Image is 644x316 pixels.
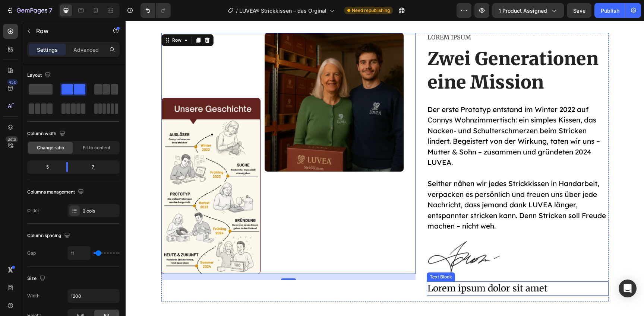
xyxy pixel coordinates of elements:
h2: Rich Text Editor. Editing area: main [301,26,483,74]
p: Advanced [73,46,99,54]
span: Save [573,7,585,14]
span: LUVEA® Strickkissen – das Orginal [239,7,326,15]
div: Column spacing [27,231,72,241]
span: 1 product assigned [499,7,547,15]
div: 5 [29,162,60,172]
div: Open Intercom Messenger [619,280,637,297]
p: Seither nähen wir jedes Strickkissen in Handarbeit, verpacken es persönlich und freuen uns über j... [302,157,482,211]
span: Need republishing [352,7,390,14]
p: Row [36,26,100,35]
p: Lorem ipsum dolor sit amet [302,261,482,274]
div: Rich Text Editor. Editing area: main [301,83,483,211]
div: 2 cols [83,208,118,214]
div: Order [27,207,40,214]
img: gempages_580464914561237512-ef8f5b4e-fa1d-4a1e-ae8d-db696f599f18.png [301,220,376,256]
div: Layout [27,70,52,80]
input: Auto [68,289,119,303]
div: Publish [601,7,619,15]
span: Change ratio [37,144,64,151]
div: Width [27,293,40,299]
iframe: Design area [126,21,644,316]
div: Beta [6,136,18,142]
p: 7 [49,6,52,15]
p: Zwei Generationen eine Mission [302,26,482,73]
div: Columns management [27,187,85,197]
div: 450 [7,79,18,85]
div: Gap [27,250,36,256]
button: Publish [594,3,626,18]
p: Settings [37,46,58,54]
button: Save [567,3,591,18]
input: Auto [68,246,90,260]
span: Fit to content [83,144,110,151]
div: Column width [27,129,67,139]
span: / [236,7,238,15]
button: 1 product assigned [492,3,564,18]
div: Size [27,274,47,284]
div: Text Block [303,253,328,259]
div: Undo/Redo [141,3,171,18]
div: 7 [74,162,118,172]
button: 7 [3,3,56,18]
p: Der erste Prototyp entstand im Winter 2022 auf Connys Wohnzimmertisch: ein simples Kissen, das Na... [302,83,482,147]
